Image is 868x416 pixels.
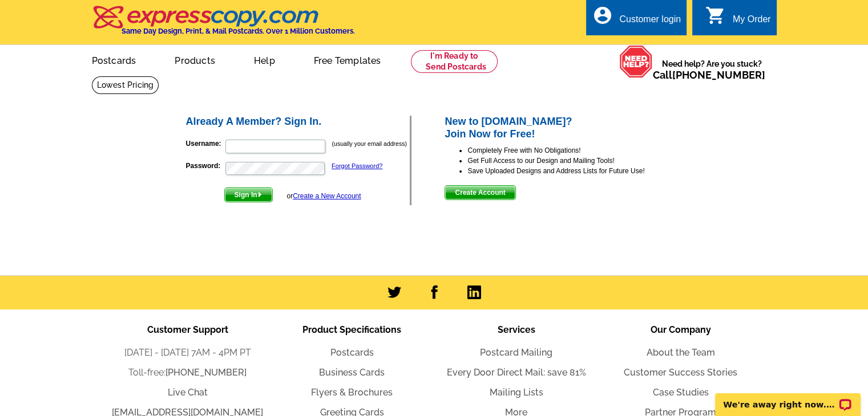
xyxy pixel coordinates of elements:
[467,156,684,166] li: Get Full Access to our Design and Mailing Tools!
[592,5,612,26] i: account_circle
[708,380,868,416] iframe: LiveChat chat widget
[302,324,401,335] span: Product Specifications
[286,191,361,201] div: or
[332,140,407,147] small: (usually your email address)
[296,46,399,73] a: Free Templates
[467,145,684,156] li: Completely Free with No Obligations!
[445,186,515,199] span: Create Account
[467,166,684,176] li: Save Uploaded Designs and Address Lists for Future Use!
[186,116,410,128] h2: Already A Member? Sign In.
[651,324,711,335] span: Our Company
[705,5,726,26] i: shopping_cart
[293,192,361,200] a: Create a New Account
[653,58,771,81] span: Need help? Are you stuck?
[592,13,681,27] a: account_circle Customer login
[332,162,382,169] a: Forgot Password?
[319,367,385,378] a: Business Cards
[186,138,224,149] label: Username:
[653,387,709,398] a: Case Studies
[490,387,543,398] a: Mailing Lists
[165,367,247,378] a: [PHONE_NUMBER]
[445,185,515,200] button: Create Account
[733,14,771,30] div: My Order
[122,27,355,35] h4: Same Day Design, Print, & Mail Postcards. Over 1 Million Customers.
[92,14,355,35] a: Same Day Design, Print, & Mail Postcards. Over 1 Million Customers.
[705,13,771,27] a: shopping_cart My Order
[447,367,586,378] a: Every Door Direct Mail: save 81%
[224,187,273,202] button: Sign In
[647,347,715,358] a: About the Team
[106,366,270,380] li: Toll-free:
[74,46,155,73] a: Postcards
[445,116,684,140] h2: New to [DOMAIN_NAME]? Join Now for Free!
[106,346,270,360] li: [DATE] - [DATE] 7AM - 4PM PT
[186,161,224,171] label: Password:
[257,192,263,197] img: button-next-arrow-white.png
[619,45,653,78] img: help
[498,324,535,335] span: Services
[236,46,293,73] a: Help
[330,347,374,358] a: Postcards
[168,387,208,398] a: Live Chat
[653,69,765,81] span: Call
[480,347,552,358] a: Postcard Mailing
[672,69,765,81] a: [PHONE_NUMBER]
[147,324,228,335] span: Customer Support
[225,188,272,202] span: Sign In
[619,14,681,30] div: Customer login
[311,387,393,398] a: Flyers & Brochures
[624,367,737,378] a: Customer Success Stories
[156,46,233,73] a: Products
